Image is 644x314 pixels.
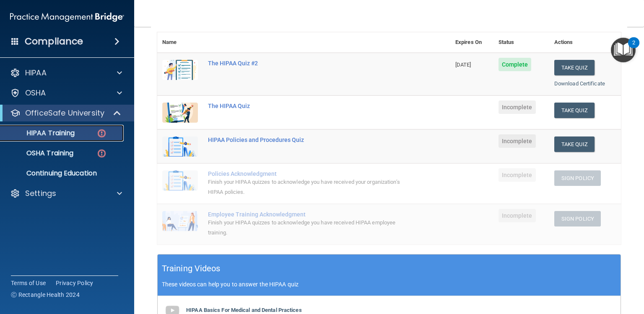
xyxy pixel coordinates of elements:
[499,209,536,222] span: Incomplete
[554,211,601,226] button: Sign Policy
[450,32,493,53] th: Expires On
[499,134,536,148] span: Incomplete
[208,60,408,67] div: The HIPAA Quiz #2
[11,291,80,299] span: Ⓒ Rectangle Health 2024
[554,170,601,186] button: Sign Policy
[208,170,408,177] div: Policies Acknowledgment
[208,136,408,143] div: HIPAA Policies and Procedures Quiz
[455,62,471,68] span: [DATE]
[611,38,636,62] button: Open Resource Center, 2 new notifications
[554,103,595,118] button: Take Quiz
[25,68,47,78] p: HIPAA
[25,188,56,198] p: Settings
[10,9,124,26] img: PMB logo
[5,169,120,178] p: Continuing Education
[96,148,107,159] img: danger-circle.6113f641.png
[499,168,536,182] span: Incomplete
[5,129,75,137] p: HIPAA Training
[162,261,221,276] h5: Training Videos
[25,108,104,118] p: OfficeSafe University
[56,279,93,287] a: Privacy Policy
[11,279,46,287] a: Terms of Use
[96,128,107,139] img: danger-circle.6113f641.png
[208,177,408,197] div: Finish your HIPAA quizzes to acknowledge you have received your organization’s HIPAA policies.
[549,32,621,53] th: Actions
[554,80,605,87] a: Download Certificate
[632,43,635,54] div: 2
[10,68,122,78] a: HIPAA
[157,32,203,53] th: Name
[493,32,549,53] th: Status
[25,36,83,47] h4: Compliance
[186,307,302,313] b: HIPAA Basics For Medical and Dental Practices
[499,100,536,114] span: Incomplete
[162,281,616,288] p: These videos can help you to answer the HIPAA quiz
[5,149,73,157] p: OSHA Training
[10,88,122,98] a: OSHA
[208,103,408,109] div: The HIPAA Quiz
[10,108,122,118] a: OfficeSafe University
[10,188,122,198] a: Settings
[554,60,595,75] button: Take Quiz
[554,136,595,152] button: Take Quiz
[208,218,408,238] div: Finish your HIPAA quizzes to acknowledge you have received HIPAA employee training.
[499,58,532,71] span: Complete
[208,211,408,218] div: Employee Training Acknowledgment
[25,88,46,98] p: OSHA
